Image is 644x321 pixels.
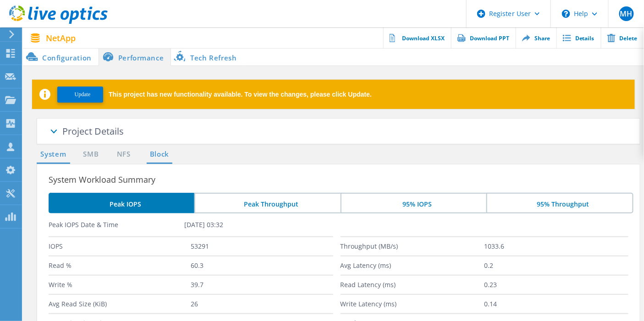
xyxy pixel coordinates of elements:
label: Avg Read Size (KiB) [49,295,191,313]
label: Peak IOPS Date & Time [49,220,184,229]
li: 95% IOPS [341,193,486,213]
label: 0.14 [484,295,628,313]
span: This project has new functionality available. To view the changes, please click Update. [109,91,372,98]
a: Download PPT [451,27,516,48]
a: Block [147,149,172,160]
button: Update [57,87,103,103]
li: 95% Throughput [486,193,633,213]
span: Project Details [62,125,124,137]
label: 26 [191,295,333,313]
svg: \n [562,10,570,18]
a: System [37,149,70,160]
label: 39.7 [191,276,333,294]
label: Write % [49,276,191,294]
a: Details [556,27,601,48]
a: Download XLSX [383,27,451,48]
span: Update [75,91,91,98]
span: MH [620,10,633,17]
span: NetApp [46,34,76,42]
label: 0.2 [484,256,628,275]
label: 60.3 [191,256,333,275]
a: Delete [601,27,644,48]
label: Write Latency (ms) [341,295,484,313]
a: Live Optics Dashboard [9,19,108,26]
li: Peak IOPS [49,193,194,213]
label: Read Latency (ms) [341,276,484,294]
label: 53291 [191,237,333,256]
label: Read % [49,256,191,275]
a: SMB [81,149,101,160]
a: NFS [115,149,132,160]
label: 0.23 [484,276,628,294]
label: 1033.6 [484,237,628,256]
label: Avg Latency (ms) [341,256,484,275]
label: Throughput (MB/s) [341,237,484,256]
label: [DATE] 03:32 [184,220,320,229]
h3: System Workload Summary [49,173,640,186]
li: Peak Throughput [194,193,340,213]
label: IOPS [49,237,191,256]
a: Share [516,27,556,48]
